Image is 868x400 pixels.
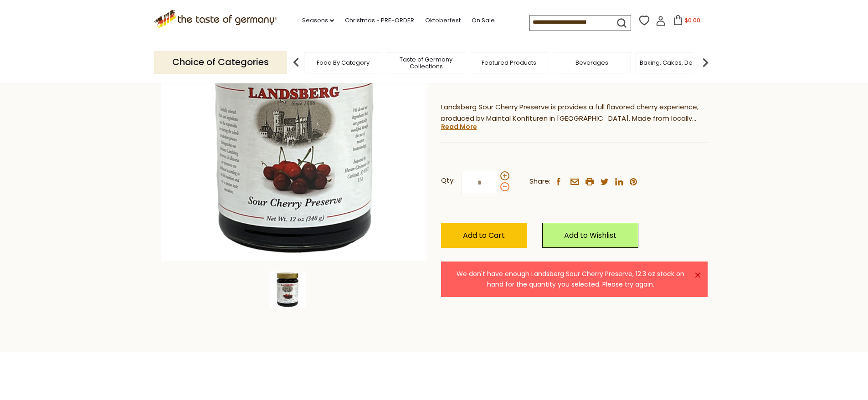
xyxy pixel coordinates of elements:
span: Add to Cart [463,230,505,241]
a: Read More [441,122,477,131]
a: Baking, Cakes, Desserts [640,59,710,66]
a: Featured Products [482,59,536,66]
span: Share: [529,176,550,187]
strong: Qty: [441,175,455,186]
span: $0.00 [685,16,700,24]
span: ( ) [477,76,511,84]
a: Taste of Germany Collections [390,56,462,70]
p: Choice of Categories [154,51,287,73]
a: 1 Review [480,76,508,85]
img: Landsberg Sour Cherry Preserve, 12.3 oz [269,272,306,308]
a: On Sale [472,15,495,26]
img: previous arrow [287,53,305,72]
img: next arrow [696,53,714,72]
a: Oktoberfest [425,15,461,26]
a: Add to Wishlist [542,223,638,248]
button: $0.00 [668,15,706,29]
p: Landsberg Sour Cherry Preserve is provides a full flavored cherry experience, produced by Maintal... [441,102,708,124]
div: We don't have enough Landsberg Sour Cherry Preserve, 12.3 oz stock on hand for the quantity you s... [448,269,693,290]
input: Qty: [461,170,498,195]
a: Christmas - PRE-ORDER [345,15,414,26]
button: Add to Cart [441,223,527,248]
a: × [695,272,700,278]
a: Seasons [302,15,334,26]
a: Food By Category [317,59,370,66]
a: Beverages [575,59,608,66]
